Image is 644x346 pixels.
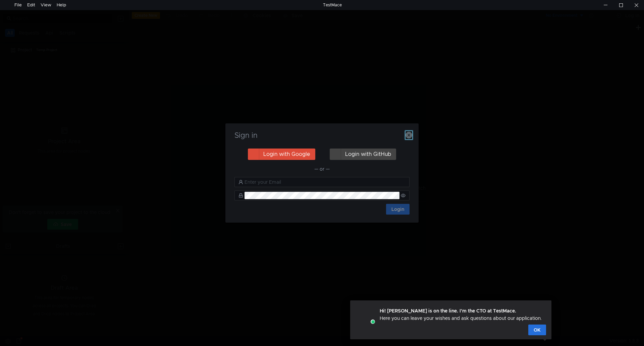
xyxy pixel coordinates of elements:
[380,308,516,314] strong: Hi! [PERSON_NAME] is on the line. I'm the CTO at TestMace.
[380,307,542,322] div: Here you can leave your wishes and ask questions about our application.
[233,131,411,139] h3: Sign in
[528,325,546,335] button: OK
[234,165,410,173] div: — or —
[248,149,315,160] button: Login with Google
[245,178,406,186] input: Enter your Email
[330,149,396,160] button: Login with GitHub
